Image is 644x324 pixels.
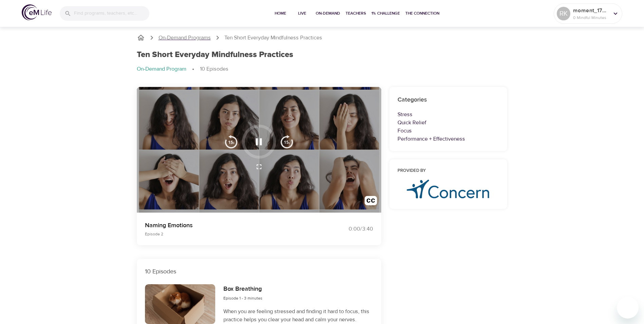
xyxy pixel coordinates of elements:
[398,167,499,175] h6: Provided by
[145,231,314,237] p: Episode 2
[223,284,262,294] h6: Box Breathing
[316,10,340,17] span: On-Demand
[137,65,508,73] nav: breadcrumb
[137,34,508,42] nav: breadcrumb
[223,307,373,324] p: When you are feeling stressed and finding it hard to focus, this practice helps you clear your he...
[74,6,149,21] input: Find programs, teachers, etc...
[223,295,262,301] span: Episode 1 - 3 minutes
[573,15,609,21] p: 0 Mindful Minutes
[137,50,293,60] h1: Ten Short Everyday Mindfulness Practices
[22,4,52,20] img: logo
[557,7,570,20] div: RK
[346,10,366,17] span: Teachers
[200,65,228,73] p: 10 Episodes
[371,10,400,17] span: 1% Challenge
[398,127,499,135] p: Focus
[272,10,289,17] span: Home
[398,110,499,119] p: Stress
[398,135,499,143] p: Performance + Effectiveness
[159,34,211,42] a: On-Demand Programs
[407,180,490,198] img: concern-logo%20%281%29.png
[365,196,377,209] img: open_caption.svg
[398,119,499,127] p: Quick Relief
[145,267,373,276] p: 10 Episodes
[145,221,314,230] p: Naming Emotions
[294,10,310,17] span: Live
[617,297,639,319] iframe: Button to launch messaging window
[405,10,439,17] span: The Connection
[398,95,499,105] h6: Categories
[322,225,373,233] div: 0:00 / 3:40
[137,65,186,73] p: On-Demand Program
[280,135,294,148] img: 15s_next.svg
[224,135,238,148] img: 15s_prev.svg
[224,34,322,42] p: Ten Short Everyday Mindfulness Practices
[361,192,381,213] button: Transcript/Closed Captions (c)
[573,6,609,15] p: moment_1756487665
